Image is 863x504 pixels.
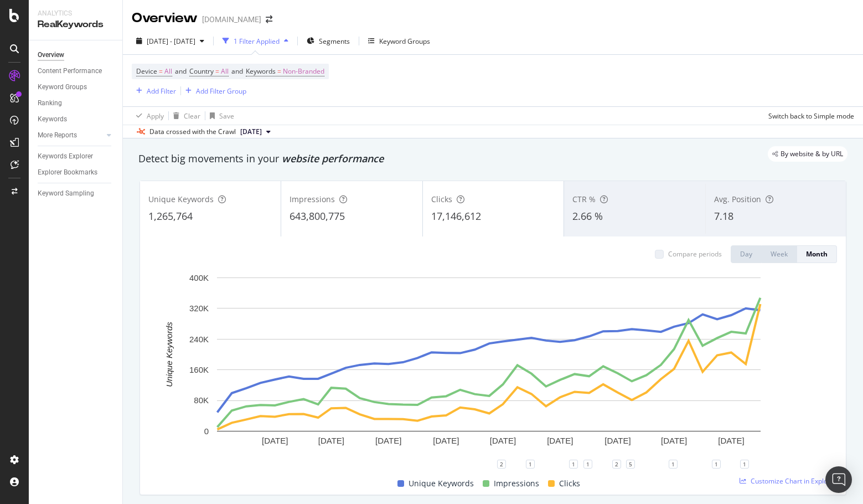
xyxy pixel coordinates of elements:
[147,111,164,121] div: Apply
[194,395,209,405] text: 80K
[164,322,174,387] text: Unique Keywords
[768,146,848,162] div: legacy label
[669,460,678,469] div: 1
[290,209,345,223] span: 643,800,775
[731,245,762,263] button: Day
[38,49,115,61] a: Overview
[740,460,749,469] div: 1
[38,9,113,18] div: Analytics
[668,249,722,259] div: Compare periods
[38,114,115,125] a: Keywords
[626,460,635,469] div: 5
[159,66,163,76] span: =
[612,460,621,469] div: 2
[132,84,176,97] button: Add Filter
[714,194,761,204] span: Avg. Position
[569,460,578,469] div: 1
[379,37,430,46] div: Keyword Groups
[318,436,344,445] text: [DATE]
[572,209,603,223] span: 2.66 %
[526,460,535,469] div: 1
[175,66,187,76] span: and
[433,436,459,445] text: [DATE]
[147,37,195,46] span: [DATE] - [DATE]
[290,194,335,204] span: Impressions
[38,167,115,178] a: Explorer Bookmarks
[604,436,631,445] text: [DATE]
[132,32,209,50] button: [DATE] - [DATE]
[148,209,193,223] span: 1,265,764
[375,436,401,445] text: [DATE]
[246,66,276,76] span: Keywords
[164,64,172,79] span: All
[231,66,243,76] span: and
[38,65,102,77] div: Content Performance
[189,335,209,344] text: 240K
[38,130,104,141] a: More Reports
[181,84,246,97] button: Add Filter Group
[768,111,854,121] div: Switch back to Simple mode
[221,64,229,79] span: All
[202,14,261,25] div: [DOMAIN_NAME]
[240,127,262,137] span: 2025 Sep. 29th
[169,107,200,125] button: Clear
[149,272,829,464] svg: A chart.
[184,111,200,121] div: Clear
[38,81,87,93] div: Keyword Groups
[262,436,288,445] text: [DATE]
[762,245,797,263] button: Week
[38,151,93,162] div: Keywords Explorer
[490,436,516,445] text: [DATE]
[266,16,272,23] div: arrow-right-arrow-left
[236,125,275,138] button: [DATE]
[547,436,573,445] text: [DATE]
[196,86,246,96] div: Add Filter Group
[38,188,115,199] a: Keyword Sampling
[661,436,687,445] text: [DATE]
[494,477,539,490] span: Impressions
[132,9,198,28] div: Overview
[38,49,64,61] div: Overview
[718,436,744,445] text: [DATE]
[277,66,281,76] span: =
[559,477,580,490] span: Clicks
[136,66,157,76] span: Device
[38,18,113,31] div: RealKeywords
[771,249,788,259] div: Week
[38,114,67,125] div: Keywords
[218,32,293,50] button: 1 Filter Applied
[797,245,837,263] button: Month
[572,194,596,204] span: CTR %
[148,194,214,204] span: Unique Keywords
[189,273,209,282] text: 400K
[712,460,721,469] div: 1
[283,64,324,79] span: Non-Branded
[189,365,209,374] text: 160K
[751,476,837,486] span: Customize Chart in Explorer
[409,477,474,490] span: Unique Keywords
[714,209,733,223] span: 7.18
[38,65,115,77] a: Content Performance
[38,81,115,93] a: Keyword Groups
[740,249,752,259] div: Day
[132,107,164,125] button: Apply
[38,97,115,109] a: Ranking
[302,32,354,50] button: Segments
[583,460,592,469] div: 1
[764,107,854,125] button: Switch back to Simple mode
[364,32,435,50] button: Keyword Groups
[234,37,280,46] div: 1 Filter Applied
[147,86,176,96] div: Add Filter
[215,66,219,76] span: =
[38,97,62,109] div: Ranking
[431,194,452,204] span: Clicks
[806,249,828,259] div: Month
[319,37,350,46] span: Segments
[38,130,77,141] div: More Reports
[825,466,852,493] div: Open Intercom Messenger
[431,209,481,223] span: 17,146,612
[204,426,209,436] text: 0
[497,460,506,469] div: 2
[205,107,234,125] button: Save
